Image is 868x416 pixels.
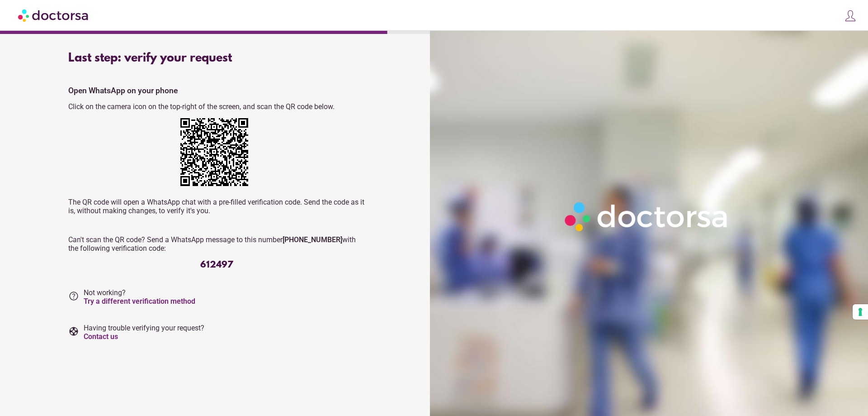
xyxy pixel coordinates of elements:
i: help [68,291,79,301]
img: Doctorsa.com [18,5,90,25]
span: Not working? [84,288,195,306]
button: Your consent preferences for tracking technologies [853,304,868,320]
img: wdcwDAAAAAGSURBVAMA+btGS8MqUykAAAAASUVORK5CYII= [180,118,248,186]
a: Contact us [84,332,118,341]
a: Try a different verification method [84,297,195,306]
img: Logo-Doctorsa-trans-White-partial-flat.png [560,197,734,236]
p: Can't scan the QR code? Send a WhatsApp message to this number with the following verification code: [68,235,365,253]
strong: [PHONE_NUMBER] [283,235,342,244]
div: https://wa.me/+12673231263?text=My+request+verification+code+is+612497 [180,118,253,191]
p: The QR code will open a WhatsApp chat with a pre-filled verification code. Send the code as it is... [68,198,365,215]
strong: Open WhatsApp on your phone [68,86,178,95]
i: support [68,326,79,337]
div: Last step: verify your request [68,52,365,65]
img: icons8-customer-100.png [844,10,857,22]
p: Click on the camera icon on the top-right of the screen, and scan the QR code below. [68,102,365,111]
div: 612497 [68,260,365,270]
span: Having trouble verifying your request? [84,324,204,341]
